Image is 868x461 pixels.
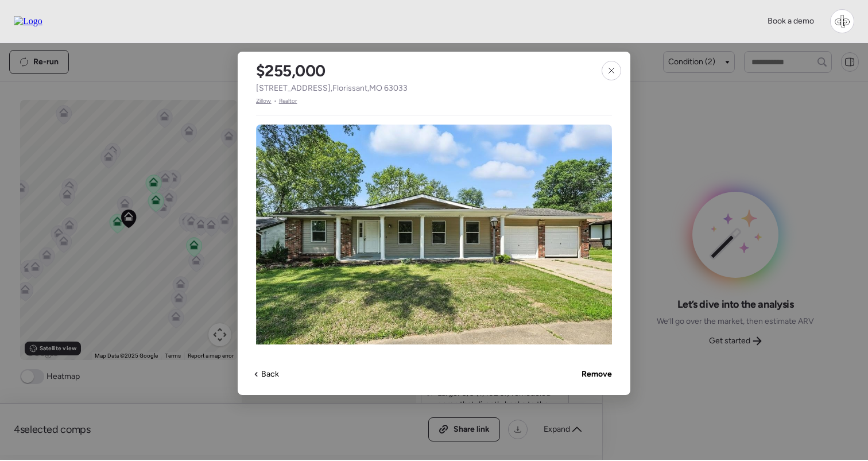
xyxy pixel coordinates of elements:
span: • [274,96,277,106]
img: Logo [14,16,42,26]
span: Zillow [256,96,272,106]
span: Back [261,369,279,380]
span: Remove [582,369,612,380]
h2: $255,000 [256,61,325,80]
span: Book a demo [768,16,814,26]
span: [STREET_ADDRESS] , Florissant , MO 63033 [256,83,408,94]
span: Realtor [279,96,297,106]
